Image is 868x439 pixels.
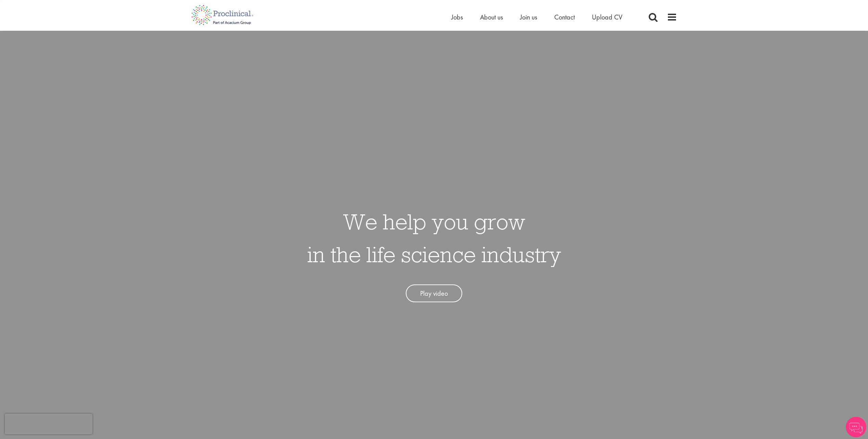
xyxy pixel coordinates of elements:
h1: We help you grow in the life science industry [307,205,561,271]
a: Upload CV [592,13,622,22]
img: Chatbot [846,417,866,437]
a: Join us [520,13,537,22]
a: Jobs [451,13,463,22]
a: Contact [554,13,575,22]
a: About us [480,13,503,22]
a: Play video [406,284,462,303]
